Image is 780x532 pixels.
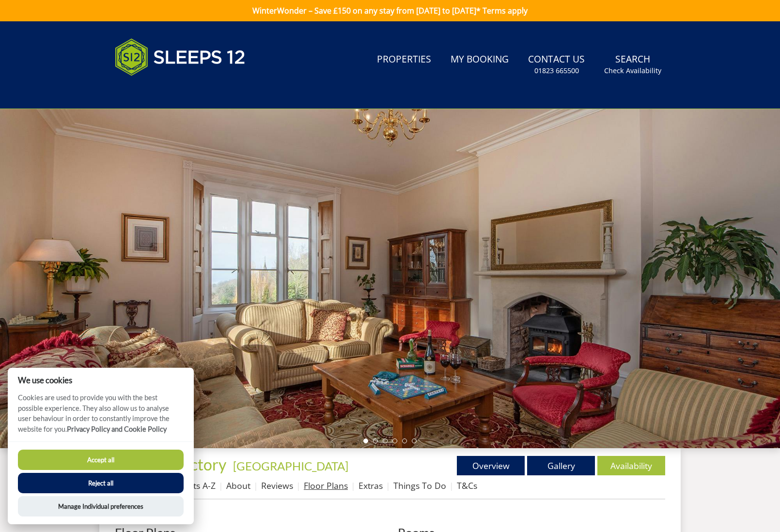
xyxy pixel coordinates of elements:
[18,473,184,493] button: Reject all
[8,392,194,441] p: Cookies are used to provide you with the best possible experience. They also allow us to analyse ...
[534,66,579,76] small: 01823 665500
[304,480,348,491] a: Floor Plans
[18,450,184,470] button: Accept all
[600,49,665,80] a: SearchCheck Availability
[524,49,589,80] a: Contact Us01823 665500
[18,496,184,516] button: Manage Individual preferences
[527,456,595,475] a: Gallery
[233,459,348,473] a: [GEOGRAPHIC_DATA]
[457,456,525,475] a: Overview
[447,49,513,71] a: My Booking
[8,376,194,385] h2: We use cookies
[67,425,167,433] a: Privacy Policy and Cookie Policy
[226,480,250,491] a: About
[604,66,661,76] small: Check Availability
[229,459,348,473] span: -
[457,480,477,491] a: T&Cs
[115,33,246,81] img: Sleeps 12
[261,480,293,491] a: Reviews
[359,480,383,491] a: Extras
[597,456,665,475] a: Availability
[180,480,216,491] a: Facts A-Z
[110,87,212,95] iframe: Customer reviews powered by Trustpilot
[393,480,446,491] a: Things To Do
[373,49,435,71] a: Properties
